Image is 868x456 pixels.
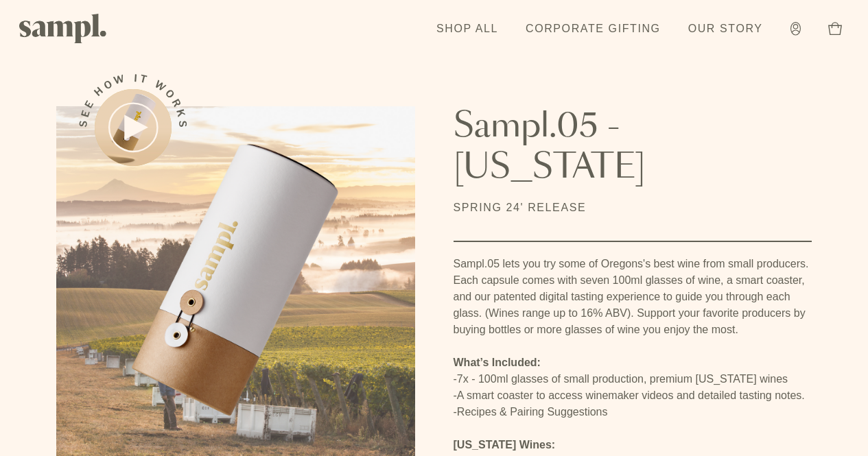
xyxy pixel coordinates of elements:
[19,14,107,43] img: Sampl logo
[454,371,812,387] li: -7x - 100ml glasses of small production, premium [US_STATE] wines
[454,106,812,189] h1: Sampl.05 - [US_STATE]
[430,14,505,44] a: Shop All
[454,357,541,368] strong: What’s Included:
[454,200,812,216] p: Spring 24' Release
[519,14,668,44] a: Corporate Gifting
[454,387,812,404] li: -A smart coaster to access winemaker videos and detailed tasting notes.
[454,256,812,338] p: Sampl.05 lets you try some of Oregons's best wine from small producers. Each capsule comes with s...
[454,404,812,420] li: -Recipes & Pairing Suggestions
[95,89,172,166] button: See how it works
[681,14,770,44] a: Our Story
[454,439,556,451] strong: [US_STATE] Wines:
